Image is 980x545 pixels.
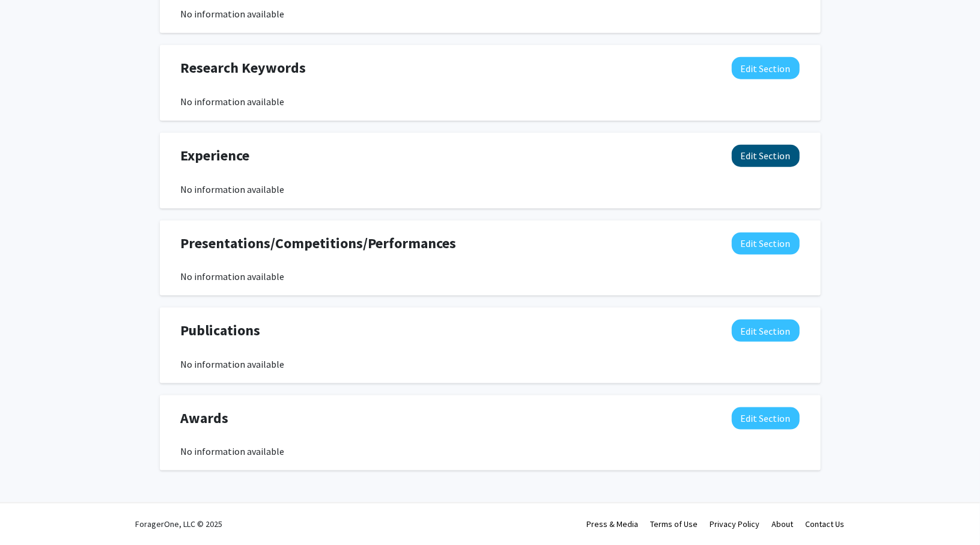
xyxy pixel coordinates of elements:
div: No information available [181,269,800,284]
button: Edit Research Keywords [732,57,800,79]
button: Edit Publications [732,320,800,342]
span: Publications [181,320,261,341]
a: Privacy Policy [710,519,760,530]
button: Edit Presentations/Competitions/Performances [732,233,800,255]
a: Contact Us [806,519,845,530]
div: No information available [181,357,800,371]
span: Awards [181,407,229,429]
span: Research Keywords [181,57,306,79]
a: Terms of Use [651,519,698,530]
a: Press & Media [587,519,639,530]
button: Edit Experience [732,145,800,167]
div: No information available [181,94,800,109]
div: No information available [181,182,800,196]
span: Presentations/Competitions/Performances [181,233,457,254]
button: Edit Awards [732,407,800,430]
div: No information available [181,444,800,458]
a: About [772,519,794,530]
span: Experience [181,145,250,166]
div: No information available [181,7,800,21]
iframe: Chat [9,491,51,536]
